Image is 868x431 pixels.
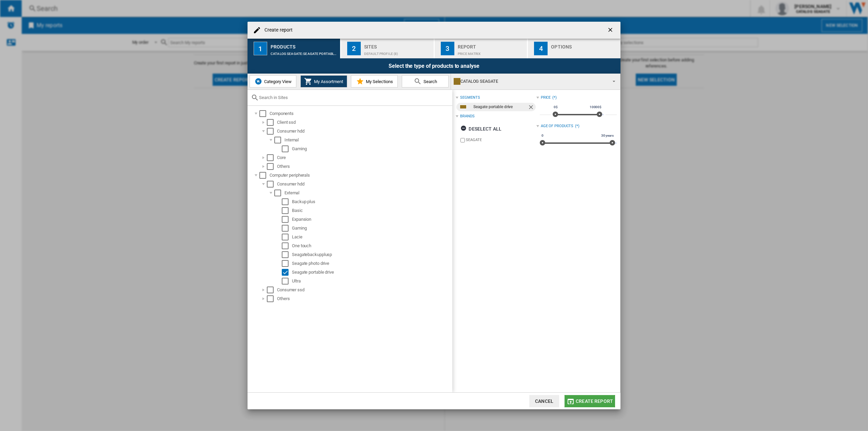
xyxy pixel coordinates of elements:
div: Seagate photo drive [292,260,451,267]
div: 4 [534,42,548,55]
md-checkbox: Select [282,234,292,240]
div: CATALOG SEAGATE [454,77,607,86]
md-checkbox: Select [282,225,292,232]
div: Lacie [292,234,451,240]
button: getI18NText('BUTTONS.CLOSE_DIALOG') [604,23,618,37]
md-checkbox: Select [267,287,277,293]
md-checkbox: Select [274,190,284,196]
md-checkbox: Select [267,128,277,135]
button: 3 Report Price Matrix [435,39,528,58]
div: Consumer ssd [277,287,451,293]
span: Category View [262,79,292,84]
div: Deselect all [460,123,501,135]
div: Others [277,163,451,170]
div: Basic [292,207,451,214]
div: Consumer hdd [277,128,451,135]
div: Default profile (8) [364,48,431,56]
input: brand.name [460,138,465,142]
md-checkbox: Select [259,110,270,117]
div: Gaming [292,225,451,232]
div: Seagatebackupplusp [292,251,451,258]
span: 0$ [553,104,559,110]
div: Expansion [292,216,451,223]
span: My Assortment [312,79,343,84]
button: My Selections [351,75,398,87]
span: Create report [576,398,613,404]
md-checkbox: Select [282,260,292,267]
md-checkbox: Select [267,295,277,302]
md-checkbox: Select [274,137,284,143]
div: Seagate portable drive [473,103,527,111]
md-checkbox: Select [282,278,292,285]
md-checkbox: Select [282,251,292,258]
div: Options [551,41,618,48]
div: Age of products [541,123,574,129]
div: Components [270,110,451,117]
ng-md-icon: Remove [528,104,536,112]
div: Others [277,295,451,302]
div: One touch [292,242,451,249]
label: SEAGATE [466,137,536,142]
div: Price [541,95,551,100]
md-checkbox: Select [282,198,292,205]
button: Category View [250,75,296,87]
button: 4 Options [528,39,620,58]
div: 1 [254,42,267,55]
span: My Selections [364,79,393,84]
button: Deselect all [458,123,504,135]
ng-md-icon: getI18NText('BUTTONS.CLOSE_DIALOG') [607,26,615,35]
div: Client ssd [277,119,451,126]
div: Seagate portable drive [292,269,451,276]
div: Select the type of products to analyse [248,58,620,74]
div: Computer peripherals [270,172,451,179]
button: My Assortment [300,75,347,87]
md-checkbox: Select [267,163,277,170]
div: Products [271,41,337,48]
button: Cancel [529,395,559,407]
div: Gaming [292,145,451,152]
span: 10000$ [589,104,603,110]
div: Consumer hdd [277,181,451,188]
div: Brands [460,114,474,119]
md-checkbox: Select [282,242,292,249]
md-checkbox: Select [282,216,292,223]
md-checkbox: Select [282,269,292,276]
div: Price Matrix [458,48,525,56]
img: wiser-icon-blue.png [254,77,262,85]
button: 1 Products CATALOG SEAGATE:Seagate portable drive [248,39,341,58]
div: External [284,190,451,196]
h4: Create report [261,27,293,34]
span: Search [422,79,437,84]
md-checkbox: Select [267,119,277,126]
div: Sites [364,41,431,48]
span: 0 [540,133,545,138]
div: CATALOG SEAGATE:Seagate portable drive [271,48,337,56]
input: Search in Sites [259,95,449,100]
md-checkbox: Select [282,207,292,214]
button: Create report [565,395,615,407]
button: 2 Sites Default profile (8) [341,39,434,58]
button: Search [402,75,449,87]
span: 30 years [600,133,615,138]
div: segments [460,95,480,100]
div: Core [277,154,451,161]
div: Internal [284,137,451,143]
div: 2 [347,42,361,55]
div: Ultra [292,278,451,285]
md-checkbox: Select [259,172,270,179]
md-checkbox: Select [282,145,292,152]
div: Report [458,41,525,48]
div: Backup plus [292,198,451,205]
div: 3 [441,42,454,55]
md-checkbox: Select [267,181,277,188]
md-checkbox: Select [267,154,277,161]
